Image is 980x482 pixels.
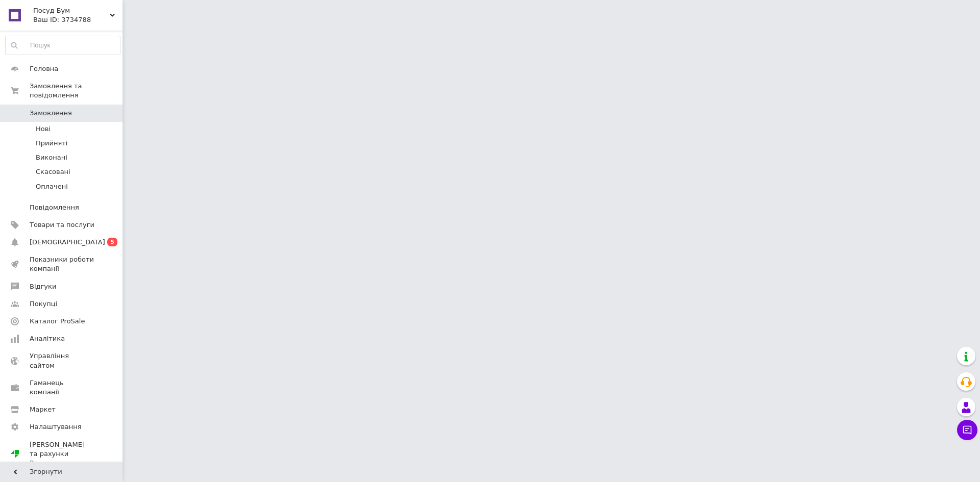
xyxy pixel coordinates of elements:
span: Нові [36,124,51,134]
span: Головна [30,64,58,73]
span: Прийняті [36,139,67,148]
div: Ваш ID: 3734788 [33,15,122,24]
input: Пошук [6,36,120,55]
span: [PERSON_NAME] та рахунки [30,440,94,468]
span: Оплачені [36,182,68,191]
span: Відгуки [30,282,56,291]
span: 5 [107,238,117,246]
span: [DEMOGRAPHIC_DATA] [30,238,105,247]
button: Чат з покупцем [957,420,977,440]
span: Замовлення [30,109,72,118]
span: Скасовані [36,167,70,176]
span: Аналітика [30,334,65,343]
span: Замовлення та повідомлення [30,82,122,100]
span: Управління сайтом [30,351,94,370]
span: Гаманець компанії [30,378,94,397]
span: Покупці [30,299,57,309]
span: Повідомлення [30,203,79,212]
span: Налаштування [30,422,82,432]
span: Показники роботи компанії [30,255,94,273]
span: Посуд Бум [33,6,110,15]
span: Товари та послуги [30,220,94,230]
div: Prom топ [30,459,94,468]
span: Каталог ProSale [30,317,85,326]
span: Маркет [30,405,56,414]
span: Виконані [36,153,67,162]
